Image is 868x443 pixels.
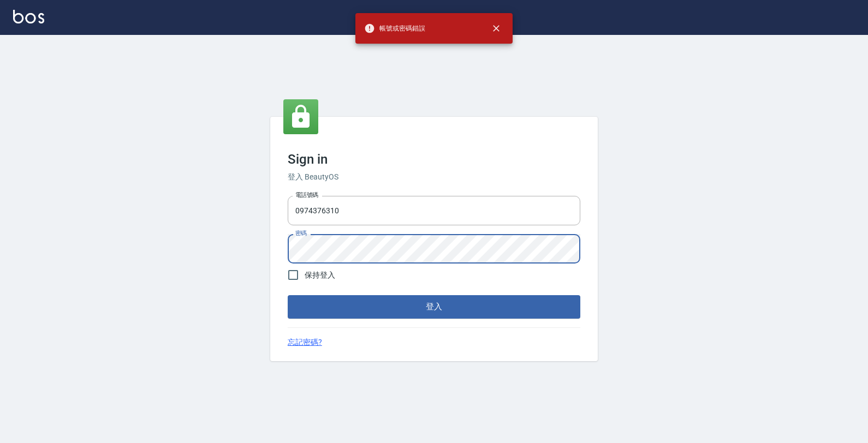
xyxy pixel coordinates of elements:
[295,229,307,237] label: 密碼
[13,10,44,23] img: Logo
[288,337,322,348] a: 忘記密碼?
[288,152,580,167] h3: Sign in
[305,270,335,281] span: 保持登入
[288,295,580,318] button: 登入
[288,171,580,183] h6: 登入 BeautyOS
[364,23,425,34] span: 帳號或密碼錯誤
[295,191,318,199] label: 電話號碼
[484,16,508,40] button: close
